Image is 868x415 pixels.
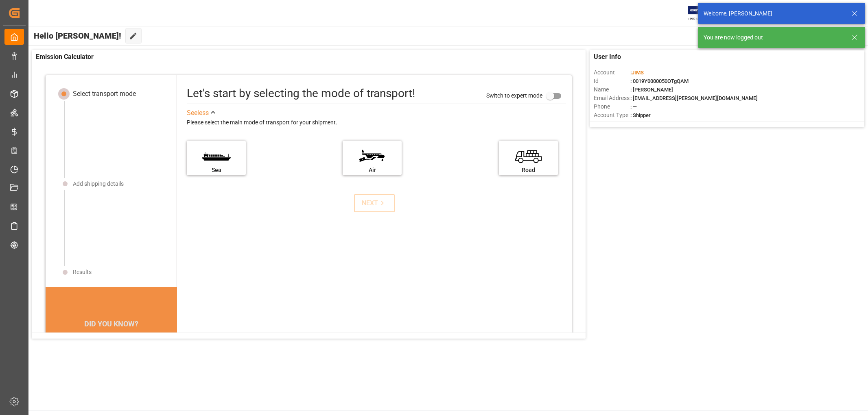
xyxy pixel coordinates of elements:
[630,70,644,76] span: :
[630,87,673,93] span: : [PERSON_NAME]
[594,77,630,85] span: Id
[630,95,758,101] span: : [EMAIL_ADDRESS][PERSON_NAME][DOMAIN_NAME]
[486,92,542,98] span: Switch to expert mode
[55,332,167,381] div: The energy needed to power one large container ship across the ocean in a single day is the same ...
[594,52,621,62] span: User Info
[46,332,57,391] button: previous slide / item
[46,315,177,332] div: DID YOU KNOW?
[594,94,630,102] span: Email Address
[503,166,554,174] div: Road
[594,102,630,111] span: Phone
[191,166,242,174] div: Sea
[704,33,844,42] div: You are now logged out
[187,118,566,128] div: Please select the main mode of transport for your shipment.
[594,85,630,94] span: Name
[187,85,415,102] div: Let's start by selecting the mode of transport!
[187,108,209,118] div: See less
[347,166,398,174] div: Air
[594,111,630,120] span: Account Type
[630,78,689,84] span: : 0019Y0000050OTgQAM
[36,52,94,62] span: Emission Calculator
[688,6,716,20] img: Exertis%20JAM%20-%20Email%20Logo.jpg_1722504956.jpg
[362,198,387,208] div: NEXT
[630,112,651,118] span: : Shipper
[704,9,844,18] div: Welcome, [PERSON_NAME]
[354,194,395,212] button: NEXT
[166,332,177,391] button: next slide / item
[34,28,121,43] span: Hello [PERSON_NAME]!
[632,70,644,76] span: JIMS
[594,68,630,77] span: Account
[73,180,124,188] div: Add shipping details
[630,104,637,110] span: : —
[73,89,136,99] div: Select transport mode
[73,268,92,276] div: Results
